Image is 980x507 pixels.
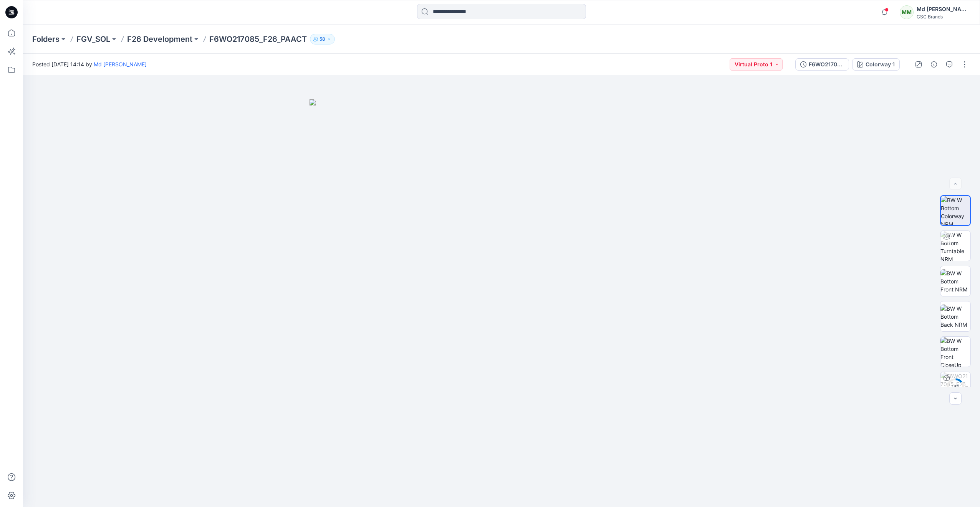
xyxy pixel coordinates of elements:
button: Colorway 1 [852,58,900,71]
img: BW W Bottom Back NRM [940,305,970,329]
p: 58 [319,35,325,43]
button: Details [928,58,940,71]
img: F6WO217085_F26_PAACT_VP1 Colorway 1 [940,372,970,402]
img: BW W Bottom Front CloseUp NRM [940,337,970,367]
p: F6WO217085_F26_PAACT [209,34,307,44]
span: Posted [DATE] 14:14 by [32,60,147,68]
a: Folders [32,34,60,44]
a: FGV_SOL [76,34,110,44]
div: Md [PERSON_NAME] [917,5,970,14]
img: eyJhbGciOiJIUzI1NiIsImtpZCI6IjAiLCJzbHQiOiJzZXMiLCJ0eXAiOiJKV1QifQ.eyJkYXRhIjp7InR5cGUiOiJzdG9yYW... [310,99,694,507]
div: 13 % [946,384,965,390]
img: BW W Bottom Front NRM [940,269,970,293]
a: F26 Development [127,34,192,44]
img: BW W Bottom Colorway NRM [941,196,970,225]
div: F6WO217085_F26_PAACT_VP1 [809,60,844,69]
div: MM [900,5,914,19]
div: Colorway 1 [866,60,895,69]
a: Md [PERSON_NAME] [94,61,147,67]
button: 58 [310,34,335,44]
div: CSC Brands [917,14,970,20]
img: BW W Bottom Turntable NRM [940,231,970,261]
button: F6WO217085_F26_PAACT_VP1 [795,58,849,71]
